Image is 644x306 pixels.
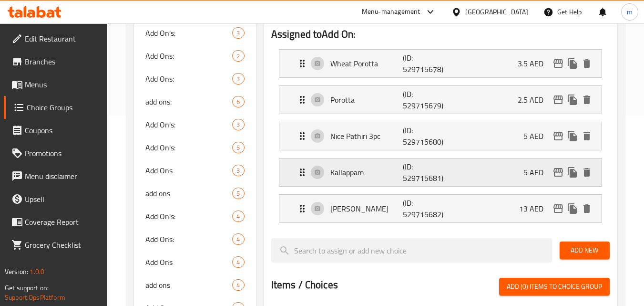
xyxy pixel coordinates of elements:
div: Choices [232,188,244,199]
span: 4 [233,235,244,244]
span: Get support on: [5,282,49,294]
span: add ons: [145,96,232,107]
span: Menu disclaimer [25,170,100,182]
span: 3 [233,120,244,129]
button: duplicate [565,165,580,179]
button: delete [580,201,594,216]
p: 13 AED [519,203,551,214]
span: Add Ons: [145,73,232,84]
button: edit [551,201,565,216]
li: Expand [271,190,610,227]
p: (ID: 529715678) [403,52,451,75]
div: Add Ons3 [134,159,256,182]
span: m [627,7,633,17]
a: Menu disclaimer [4,165,108,188]
span: Promotions [25,148,100,159]
div: Add Ons4 [134,251,256,274]
span: Add New [567,244,602,256]
button: Add (0) items to choice group [499,278,610,295]
div: Expand [279,50,602,77]
span: Add Ons [145,256,232,268]
span: Coverage Report [25,216,100,228]
p: Wheat Porotta [330,58,403,69]
span: 6 [233,97,244,106]
span: Menus [25,79,100,90]
a: Support.OpsPlatform [5,291,65,304]
h2: Items / Choices [271,278,338,292]
div: Add On's:3 [134,21,256,44]
a: Edit Restaurant [4,27,108,50]
button: edit [551,165,565,179]
div: Menu-management [362,6,420,18]
div: Choices [232,50,244,62]
p: Porotta [330,94,403,106]
span: Add On's: [145,119,232,130]
p: (ID: 529715681) [403,161,451,184]
div: Choices [232,96,244,107]
button: duplicate [565,56,580,71]
div: Choices [232,165,244,176]
p: 3.5 AED [518,58,551,69]
a: Coupons [4,119,108,142]
button: delete [580,165,594,179]
div: Add On's:5 [134,136,256,159]
p: (ID: 529715682) [403,197,451,220]
span: Add Ons [145,165,232,176]
a: Upsell [4,188,108,211]
button: delete [580,56,594,71]
span: Add On's: [145,27,232,39]
div: Choices [232,279,244,291]
a: Coverage Report [4,211,108,233]
div: Add Ons:4 [134,228,256,251]
p: 5 AED [523,167,551,178]
a: Grocery Checklist [4,233,108,256]
button: edit [551,56,565,71]
li: Expand [271,82,610,118]
span: Add (0) items to choice group [507,281,602,293]
span: Choice Groups [27,102,100,113]
li: Expand [271,154,610,190]
span: Edit Restaurant [25,33,100,44]
span: 4 [233,281,244,290]
p: Kallappam [330,167,403,178]
button: delete [580,129,594,143]
span: 2 [233,52,244,61]
input: search [271,238,552,263]
span: 3 [233,74,244,84]
span: Upsell [25,193,100,205]
a: Branches [4,50,108,73]
div: Expand [279,158,602,186]
button: delete [580,93,594,107]
span: 5 [233,143,244,152]
div: Choices [232,256,244,268]
p: (ID: 529715680) [403,125,451,148]
a: Choice Groups [4,96,108,119]
li: Expand [271,45,610,82]
span: Add On's: [145,211,232,222]
button: edit [551,93,565,107]
div: Choices [232,119,244,130]
div: Choices [232,211,244,222]
div: Add Ons:2 [134,44,256,67]
div: Choices [232,233,244,245]
span: Grocery Checklist [25,239,100,251]
button: duplicate [565,129,580,143]
div: Expand [279,195,602,222]
span: add ons [145,279,232,291]
a: Promotions [4,142,108,165]
span: Coupons [25,125,100,136]
div: Choices [232,73,244,84]
button: duplicate [565,201,580,216]
span: 4 [233,212,244,221]
p: (ID: 529715679) [403,88,451,111]
span: Branches [25,56,100,67]
div: Add On's:4 [134,205,256,228]
div: Expand [279,86,602,114]
div: [GEOGRAPHIC_DATA] [465,7,528,17]
p: [PERSON_NAME] [330,203,403,214]
span: Add Ons: [145,233,232,245]
div: Add Ons:3 [134,67,256,90]
span: 3 [233,166,244,175]
div: Choices [232,27,244,39]
span: 1.0.0 [30,265,44,278]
